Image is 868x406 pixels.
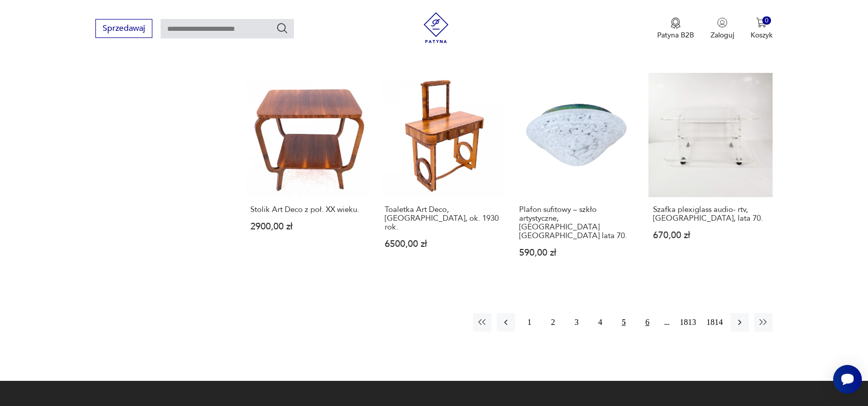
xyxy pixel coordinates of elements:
[385,240,500,248] p: 6500,00 zł
[711,17,734,40] button: Zaloguj
[638,313,657,332] button: 6
[717,17,727,28] img: Ikonka użytkownika
[380,73,504,277] a: Toaletka Art Deco, Polska, ok. 1930 rok.Toaletka Art Deco, [GEOGRAPHIC_DATA], ok. 1930 rok.6500,0...
[657,17,694,40] a: Ikona medaluPatyna B2B
[250,205,365,214] h3: Stolik Art Deco z poł. XX wieku.
[657,17,694,40] button: Patyna B2B
[762,16,771,25] div: 0
[421,12,451,43] img: Patyna - sklep z meblami i dekoracjami vintage
[544,313,562,332] button: 2
[751,30,773,40] p: Koszyk
[246,73,370,277] a: Stolik Art Deco z poł. XX wieku.Stolik Art Deco z poł. XX wieku.2900,00 zł
[385,205,500,231] h3: Toaletka Art Deco, [GEOGRAPHIC_DATA], ok. 1930 rok.
[276,22,288,34] button: Szukaj
[711,30,734,40] p: Zaloguj
[567,313,586,332] button: 3
[95,26,152,33] a: Sprzedawaj
[520,313,539,332] button: 1
[833,365,862,394] iframe: Smartsupp widget button
[653,231,768,240] p: 670,00 zł
[653,205,768,223] h3: Szafka plexiglass audio- rtv, [GEOGRAPHIC_DATA], lata 70.
[670,17,681,29] img: Ikona medalu
[657,30,694,40] p: Patyna B2B
[677,313,699,332] button: 1813
[519,205,634,240] h3: Plafon sufitowy – szkło artystyczne, [GEOGRAPHIC_DATA] [GEOGRAPHIC_DATA] lata 70.
[95,19,152,38] button: Sprzedawaj
[756,17,766,28] img: Ikona koszyka
[591,313,609,332] button: 4
[515,73,639,277] a: Plafon sufitowy – szkło artystyczne, Limburg Niemcy lata 70.Plafon sufitowy – szkło artystyczne, ...
[648,73,773,277] a: Szafka plexiglass audio- rtv, Włochy, lata 70.Szafka plexiglass audio- rtv, [GEOGRAPHIC_DATA], la...
[615,313,633,332] button: 5
[519,248,634,257] p: 590,00 zł
[704,313,725,332] button: 1814
[250,222,365,231] p: 2900,00 zł
[751,17,773,40] button: 0Koszyk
